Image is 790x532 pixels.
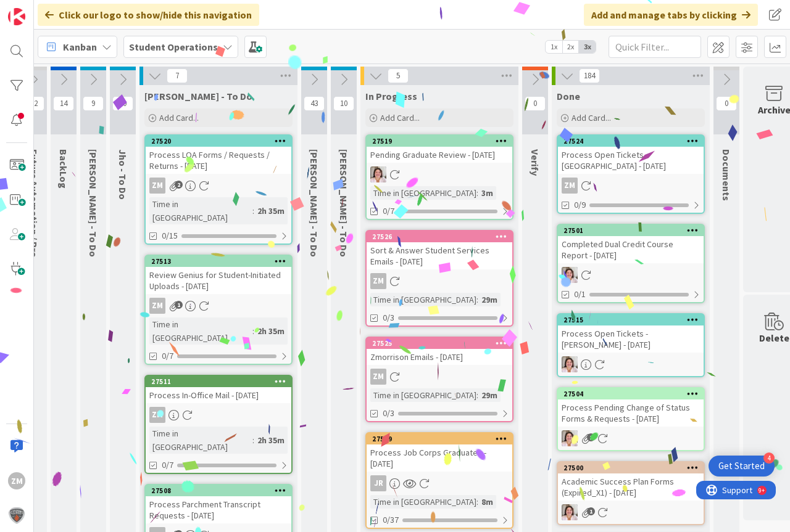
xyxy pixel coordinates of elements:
[146,298,291,314] div: ZM
[175,181,183,189] span: 2
[558,136,704,174] div: 27524Process Open Tickets - [GEOGRAPHIC_DATA] - [DATE]
[383,514,399,526] span: 0/37
[383,205,394,218] span: 0/7
[476,186,478,200] span: :
[151,377,291,386] div: 27511
[365,134,513,220] a: 27519Pending Graduate Review - [DATE]EWTime in [GEOGRAPHIC_DATA]:3m0/7
[26,2,56,17] span: Support
[252,433,254,447] span: :
[146,485,291,496] div: 27508
[558,462,704,501] div: 27500Academic Success Plan Forms (Expired_X1) - [DATE]
[254,433,288,447] div: 2h 35m
[558,178,704,194] div: ZM
[162,229,178,242] span: 0/15
[372,137,512,145] div: 27519
[129,41,218,53] b: Student Operations
[8,472,25,489] div: ZM
[563,226,704,235] div: 27501
[372,339,512,348] div: 27525
[558,314,704,353] div: 27515Process Open Tickets - [PERSON_NAME] - [DATE]
[562,504,578,520] img: EW
[367,147,512,163] div: Pending Graduate Review - [DATE]
[367,444,512,472] div: Process Job Corps Graduates - [DATE]
[117,149,129,200] span: Jho - To Do
[144,255,293,365] a: 27513Review Genius for Student-Initiated Uploads - [DATE]ZMTime in [GEOGRAPHIC_DATA]:2h 35m0/7
[763,452,775,464] div: 4
[558,462,704,473] div: 27500
[476,293,478,306] span: :
[558,325,704,353] div: Process Open Tickets - [PERSON_NAME] - [DATE]
[558,136,704,147] div: 27524
[367,475,512,491] div: JR
[380,112,420,123] span: Add Card...
[144,90,252,102] span: Zaida - To Do
[365,90,417,102] span: In Progress
[146,256,291,294] div: 27513Review Genius for Student-Initiated Uploads - [DATE]
[175,301,183,309] span: 1
[557,90,580,102] span: Done
[367,433,512,472] div: 27529Process Job Corps Graduates - [DATE]
[370,166,386,182] img: EW
[383,407,394,420] span: 0/3
[146,136,291,147] div: 27520
[149,197,252,224] div: Time in [GEOGRAPHIC_DATA]
[146,136,291,174] div: 27520Process LOA Forms / Requests / Returns - [DATE]
[609,36,701,58] input: Quick Filter...
[367,338,512,349] div: 27525
[149,407,165,423] div: ZM
[367,369,512,385] div: ZM
[367,166,512,182] div: EW
[304,96,325,111] span: 43
[476,495,478,509] span: :
[370,273,386,289] div: ZM
[476,388,478,402] span: :
[563,464,704,472] div: 27500
[584,4,758,26] div: Add and manage tabs by clicking
[558,267,704,283] div: EW
[383,311,394,324] span: 0/3
[159,112,199,123] span: Add Card...
[367,136,512,163] div: 27519Pending Graduate Review - [DATE]
[308,149,320,257] span: Eric - To Do
[367,231,512,269] div: 27526Sort & Answer Student Services Emails - [DATE]
[558,473,704,501] div: Academic Success Plan Forms (Expired_X1) - [DATE]
[367,136,512,147] div: 27519
[146,485,291,523] div: 27508Process Parchment Transcript Requests - [DATE]
[144,375,293,474] a: 27511Process In-Office Mail - [DATE]ZMTime in [GEOGRAPHIC_DATA]:2h 35m0/7
[720,149,733,201] span: Documents
[365,337,513,422] a: 27525Zmorrison Emails - [DATE]ZMTime in [GEOGRAPHIC_DATA]:29m0/3
[574,198,586,211] span: 0/9
[252,204,254,218] span: :
[557,313,705,377] a: 27515Process Open Tickets - [PERSON_NAME] - [DATE]EW
[370,495,476,509] div: Time in [GEOGRAPHIC_DATA]
[333,96,354,111] span: 10
[388,68,409,83] span: 5
[558,225,704,236] div: 27501
[367,349,512,365] div: Zmorrison Emails - [DATE]
[558,147,704,174] div: Process Open Tickets - [GEOGRAPHIC_DATA] - [DATE]
[365,432,513,529] a: 27529Process Job Corps Graduates - [DATE]JRTime in [GEOGRAPHIC_DATA]:8m0/37
[558,236,704,263] div: Completed Dual Credit Course Report - [DATE]
[558,504,704,520] div: EW
[557,387,705,451] a: 27504Process Pending Change of Status Forms & Requests - [DATE]EW
[563,390,704,398] div: 27504
[574,288,586,301] span: 0/1
[23,96,44,111] span: 12
[367,273,512,289] div: ZM
[149,298,165,314] div: ZM
[146,376,291,387] div: 27511
[718,460,765,472] div: Get Started
[53,96,74,111] span: 14
[146,147,291,174] div: Process LOA Forms / Requests / Returns - [DATE]
[370,293,476,306] div: Time in [GEOGRAPHIC_DATA]
[62,5,69,15] div: 9+
[146,407,291,423] div: ZM
[558,399,704,427] div: Process Pending Change of Status Forms & Requests - [DATE]
[370,186,476,200] div: Time in [GEOGRAPHIC_DATA]
[87,149,99,257] span: Emilie - To Do
[558,388,704,399] div: 27504
[8,507,25,524] img: avatar
[146,376,291,403] div: 27511Process In-Office Mail - [DATE]
[370,388,476,402] div: Time in [GEOGRAPHIC_DATA]
[367,231,512,242] div: 27526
